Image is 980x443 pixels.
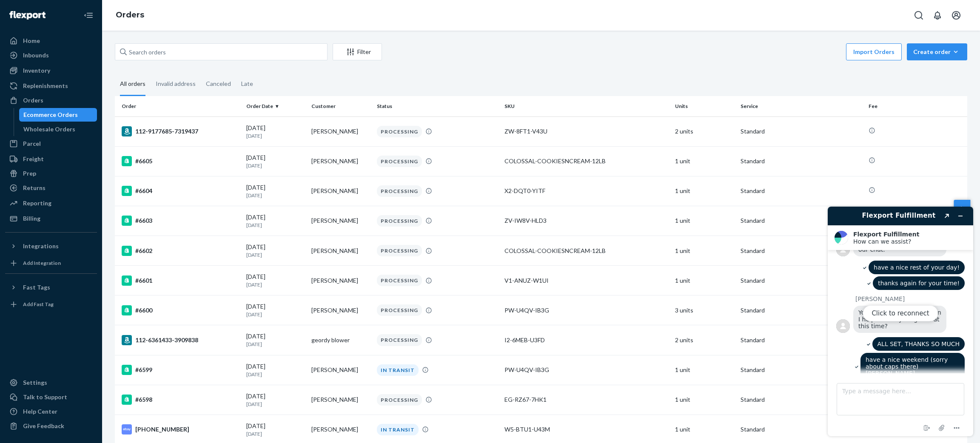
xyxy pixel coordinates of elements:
[308,355,373,385] td: [PERSON_NAME]
[5,212,97,225] a: Billing
[122,246,239,256] div: #6602
[246,430,305,437] p: [DATE]
[122,275,239,286] div: #6601
[246,400,305,408] p: [DATE]
[246,183,305,199] div: [DATE]
[246,371,305,378] p: [DATE]
[5,256,97,270] a: Add Integration
[23,66,50,75] div: Inventory
[246,124,305,139] div: [DATE]
[377,215,422,227] div: PROCESSING
[672,325,737,355] td: 2 units
[672,266,737,295] td: 1 unit
[672,385,737,415] td: 1 unit
[377,304,422,316] div: PROCESSING
[5,281,97,294] button: Fast Tags
[19,108,97,122] a: Ecommerce Orders
[504,247,668,255] div: COLOSSAL-COOKIESNCREAM-12LB
[672,176,737,206] td: 1 unit
[308,236,373,266] td: [PERSON_NAME]
[23,125,75,133] div: Wholesale Orders
[5,167,97,180] a: Prep
[5,94,97,107] a: Orders
[504,366,668,374] div: PW-U4QV-IB3G
[246,192,305,199] p: [DATE]
[246,221,305,229] p: [DATE]
[504,187,668,195] div: X2-DQT0-YITF
[377,275,422,286] div: PROCESSING
[504,395,668,404] div: EG-RZ67-7HK1
[23,155,44,163] div: Freight
[308,146,373,176] td: [PERSON_NAME]
[23,259,61,267] div: Add Integration
[377,364,419,376] div: IN TRANSIT
[504,157,668,165] div: COLOSSAL-COOKIESNCREAM-12LB
[122,305,239,315] div: #6600
[241,73,253,95] div: Late
[948,7,965,24] button: Open account menu
[5,239,97,253] button: Integrations
[308,116,373,146] td: [PERSON_NAME]
[122,126,239,136] div: 112-9177685-7319437
[5,298,97,311] a: Add Fast Tag
[308,266,373,295] td: [PERSON_NAME]
[23,214,40,223] div: Billing
[23,199,51,207] div: Reporting
[5,390,97,404] button: Talk to Support
[377,185,422,197] div: PROCESSING
[23,301,54,308] div: Add Fast Tag
[672,206,737,236] td: 1 unit
[821,200,980,443] iframe: Find more information here
[23,407,57,416] div: Help Center
[243,96,308,116] th: Order Date
[5,181,97,195] a: Returns
[308,385,373,415] td: [PERSON_NAME]
[5,34,97,48] a: Home
[741,425,862,434] p: Standard
[246,341,305,348] p: [DATE]
[741,247,862,255] p: Standard
[23,169,36,178] div: Prep
[23,184,46,192] div: Returns
[308,176,373,206] td: [PERSON_NAME]
[5,137,97,151] a: Parcel
[246,311,305,318] p: [DATE]
[672,355,737,385] td: 1 unit
[246,213,305,229] div: [DATE]
[333,43,382,60] button: Filter
[23,96,43,105] div: Orders
[246,132,305,139] p: [DATE]
[504,216,668,225] div: ZV-IW8V-HLD3
[122,365,239,375] div: #6599
[122,156,239,166] div: #6605
[913,48,961,56] div: Create order
[23,283,50,292] div: Fast Tags
[115,96,243,116] th: Order
[5,152,97,166] a: Freight
[246,302,305,318] div: [DATE]
[19,6,36,14] span: Chat
[504,425,668,434] div: W5-BTU1-U43M
[246,281,305,288] p: [DATE]
[311,102,370,110] div: Customer
[5,48,97,62] a: Inbounds
[377,334,422,346] div: PROCESSING
[23,422,64,430] div: Give Feedback
[672,116,737,146] td: 2 units
[23,378,47,387] div: Settings
[377,245,422,256] div: PROCESSING
[865,96,967,116] th: Fee
[246,273,305,288] div: [DATE]
[23,51,49,60] div: Inbounds
[23,82,68,90] div: Replenishments
[9,11,46,20] img: Flexport logo
[377,424,419,435] div: IN TRANSIT
[122,186,239,196] div: #6604
[377,156,422,167] div: PROCESSING
[80,7,97,24] button: Close Navigation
